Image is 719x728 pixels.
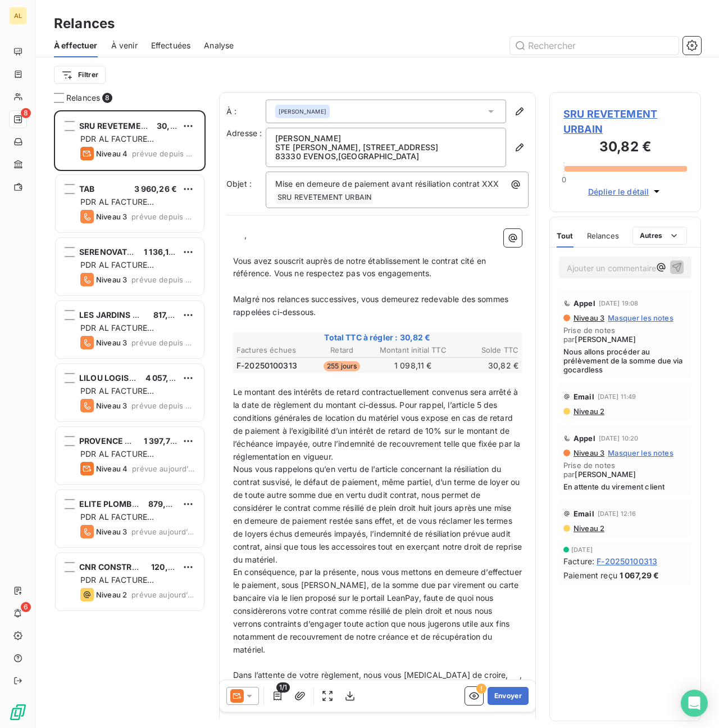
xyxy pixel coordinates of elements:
div: grid [54,110,206,728]
span: Total TTC à régler : 30,82 € [235,332,520,343]
th: Solde TTC [449,344,520,356]
span: [PERSON_NAME] [279,107,326,115]
button: Autres [632,227,687,245]
span: 817,20 € [153,310,186,320]
span: SERENOVATION [79,247,142,257]
span: Tout [557,231,574,240]
span: prévue aujourd’hui [131,590,195,599]
span: Adresse : [226,128,262,138]
span: Niveau 3 [96,338,127,347]
span: Email [574,392,594,401]
span: Facture : [563,555,594,567]
span: Niveau 3 [96,212,127,221]
span: Niveau 4 [96,464,128,473]
span: 4 057,32 € [145,373,187,383]
span: TAB [79,184,94,194]
span: [PERSON_NAME] [575,335,636,344]
td: 1 098,11 € [378,359,448,372]
button: Envoyer [488,687,529,705]
img: Logo LeanPay [9,703,27,721]
span: CNR CONSTRUCTION [79,562,163,572]
span: [PERSON_NAME] [575,470,636,479]
th: Factures échues [236,344,306,356]
span: PROVENCE CHIC [79,436,144,446]
span: PDR AL FACTURE [PERSON_NAME] [80,449,154,470]
span: PDR AL FACTURE [PERSON_NAME] [80,575,154,596]
span: Niveau 3 [572,448,604,457]
span: Niveau 3 [572,313,604,322]
h3: 30,82 € [563,137,687,159]
span: 879,31 € [148,499,182,509]
input: Rechercher [510,37,679,55]
span: SRU REVETEMENT URBAIN [79,121,184,131]
span: prévue depuis hier [131,338,195,347]
span: 6 [21,602,31,612]
span: Malgré nos relances successives, vous demeurez redevable des sommes rappelées ci-dessous. [233,294,511,317]
span: SRU REVETEMENT URBAIN [563,106,687,137]
span: 30,82 € [157,121,188,131]
span: 1 136,15 € [144,247,181,257]
div: AL [9,7,27,25]
span: À effectuer [54,40,98,51]
span: 255 jours [324,361,360,371]
div: Open Intercom Messenger [681,690,708,717]
span: prévue depuis hier [131,401,195,410]
p: 83330 EVENOS , [GEOGRAPHIC_DATA] [275,152,497,161]
span: Le montant des intérêts de retard contractuellement convenus sera arrêté à la date de règlement d... [233,387,523,461]
span: Nous vous rappelons qu’en vertu de l’article concernant la résiliation du contrat susvisé, le déf... [233,464,524,564]
span: LES JARDINS SECRETS [79,310,169,320]
span: Paiement reçu [563,569,617,581]
span: Prise de notes par [563,326,687,344]
span: PDR AL FACTURE [PERSON_NAME] [80,323,154,344]
span: [DATE] 19:08 [599,300,639,307]
span: 120,00 € [151,562,185,572]
span: Appel [574,299,595,308]
span: 1 397,72 € [144,436,183,446]
span: Niveau 2 [572,524,604,533]
span: F-20250100313 [597,555,657,567]
span: PDR AL FACTURE [PERSON_NAME] [80,512,154,533]
h3: Relances [54,14,115,34]
span: Relances [66,92,100,104]
td: 30,82 € [449,359,520,372]
span: PDR AL FACTURE [PERSON_NAME] [80,386,154,407]
span: Niveau 3 [96,527,127,536]
span: Appel [574,434,595,443]
span: prévue depuis 5 jours [132,149,195,158]
span: F-20250100313 [236,360,297,371]
span: Niveau 4 [96,149,128,158]
span: prévue aujourd’hui [131,527,195,536]
span: PDR AL FACTURE [PERSON_NAME] [80,260,154,281]
span: ELITE PLOMBERIE [79,499,149,509]
span: Objet : [226,179,252,188]
span: Analyse [204,40,234,51]
span: 3 960,26 € [134,184,178,194]
span: prévue depuis hier [131,275,195,284]
span: 8 [21,108,31,118]
span: PDR AL FACTURE [PERSON_NAME] [80,197,154,218]
span: SRU REVETEMENT URBAIN [276,191,373,204]
button: Filtrer [54,66,106,84]
span: 1 067,29 € [620,569,659,581]
span: PDR AL FACTURE [PERSON_NAME] [80,134,154,155]
span: Niveau 2 [96,590,127,599]
span: LILOU LOGISTIQUE [79,373,153,383]
label: À : [226,106,266,117]
span: [DATE] 10:20 [599,435,639,442]
button: Déplier le détail [585,185,666,198]
span: [DATE] 12:16 [598,510,636,517]
span: , [244,230,247,240]
span: prévue aujourd’hui [132,464,195,473]
span: En conséquence, par la présente, nous vous mettons en demeure d’effectuer le paiement, sous [PERS... [233,567,524,654]
span: Email [574,509,594,518]
span: En attente du virement client [563,482,687,491]
span: Niveau 2 [572,407,604,416]
span: Effectuées [151,40,191,51]
span: 1/1 [276,682,290,693]
span: Dans l’attente de votre règlement, nous vous [MEDICAL_DATA] de croire, [233,670,508,680]
span: Nous allons procéder au prélèvement de la somme due via gocardless [563,347,687,374]
span: Masquer les notes [608,448,674,457]
span: Niveau 3 [96,401,127,410]
span: 0 [562,175,566,184]
span: Relances [587,231,619,240]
